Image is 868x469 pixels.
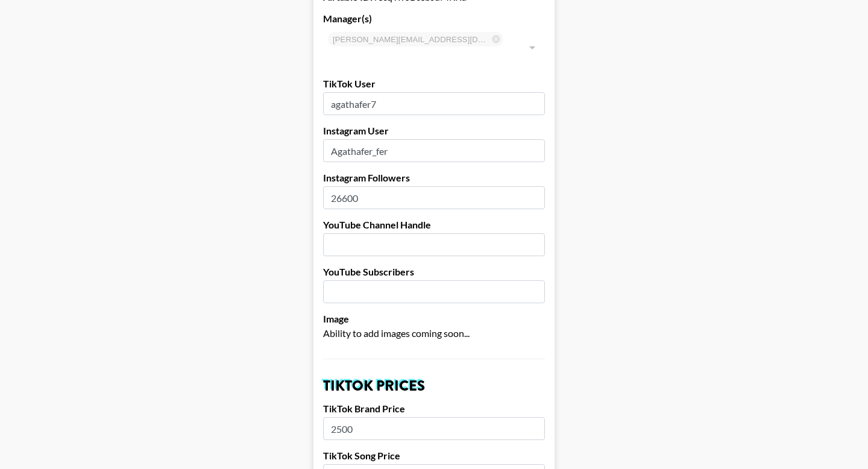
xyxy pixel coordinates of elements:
[323,125,545,137] label: Instagram User
[323,172,545,184] label: Instagram Followers
[323,13,545,25] label: Manager(s)
[323,313,545,325] label: Image
[323,266,545,278] label: YouTube Subscribers
[323,219,545,231] label: YouTube Channel Handle
[323,78,545,90] label: TikTok User
[323,379,545,393] h2: TikTok Prices
[323,450,545,462] label: TikTok Song Price
[323,403,545,415] label: TikTok Brand Price
[323,327,470,339] span: Ability to add images coming soon...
